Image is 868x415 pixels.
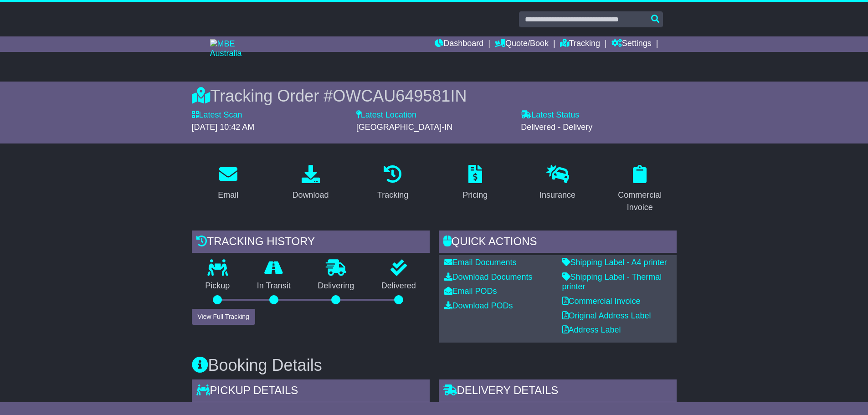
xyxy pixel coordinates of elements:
[562,325,621,334] a: Address Label
[218,189,238,201] div: Email
[356,123,452,132] span: [GEOGRAPHIC_DATA]-IN
[356,110,416,120] label: Latest Location
[192,281,244,291] p: Pickup
[444,287,497,296] a: Email PODs
[611,36,652,52] a: Settings
[435,36,483,52] a: Dashboard
[462,189,488,201] div: Pricing
[292,189,329,201] div: Download
[368,281,430,291] p: Delivered
[534,162,581,205] a: Insurance
[243,281,304,291] p: In Transit
[192,231,430,255] div: Tracking history
[286,162,334,205] a: Download
[495,36,549,52] a: Quote/Book
[304,281,368,291] p: Delivering
[371,162,414,205] a: Tracking
[560,36,600,52] a: Tracking
[521,123,592,132] span: Delivered - Delivery
[562,311,651,320] a: Original Address Label
[444,272,533,282] a: Download Documents
[562,297,641,306] a: Commercial Invoice
[521,110,579,120] label: Latest Status
[192,86,677,106] div: Tracking Order #
[539,189,575,201] div: Insurance
[444,258,517,267] a: Email Documents
[212,162,244,205] a: Email
[439,379,677,404] div: Delivery Details
[192,123,255,132] span: [DATE] 10:42 AM
[609,189,671,214] div: Commercial Invoice
[192,356,677,374] h3: Booking Details
[192,110,242,120] label: Latest Scan
[439,231,677,255] div: Quick Actions
[192,309,255,325] button: View Full Tracking
[603,162,677,217] a: Commercial Invoice
[377,189,408,201] div: Tracking
[192,379,430,404] div: Pickup Details
[333,87,467,105] span: OWCAU649581IN
[562,258,667,267] a: Shipping Label - A4 printer
[562,272,662,292] a: Shipping Label - Thermal printer
[457,162,493,205] a: Pricing
[444,301,513,310] a: Download PODs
